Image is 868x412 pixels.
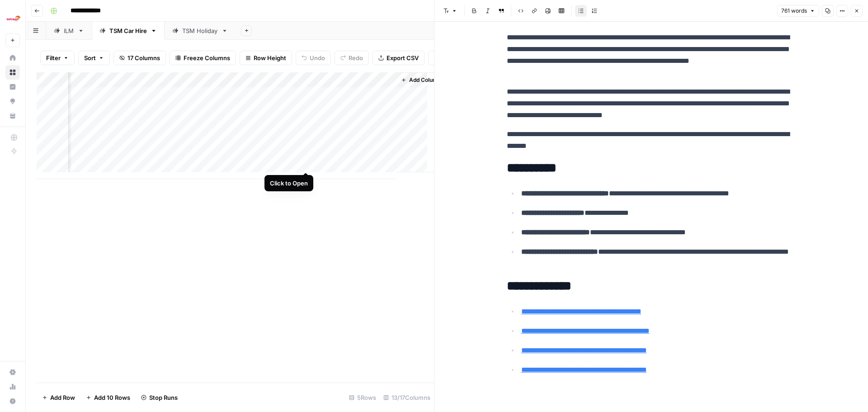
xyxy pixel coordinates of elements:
button: Export CSV [373,51,425,65]
a: Opportunities [5,94,20,109]
button: Redo [335,51,369,65]
button: Help + Support [5,394,20,408]
button: Add 10 Rows [80,390,136,405]
button: Filter [40,51,75,65]
button: 761 words [777,5,819,17]
a: Home [5,51,20,65]
button: Sort [78,51,110,65]
span: Row Height [254,53,286,62]
div: Click to Open [270,179,308,188]
a: TSM Holiday [165,22,236,40]
div: ILM [64,26,74,35]
span: 761 words [781,7,807,15]
a: Insights [5,80,20,94]
button: 17 Columns [113,51,166,65]
span: Filter [46,53,61,62]
button: Add Row [37,390,80,405]
button: Add Column [397,74,444,86]
a: Your Data [5,109,20,123]
button: Workspace: Ice Travel Group [5,7,20,30]
a: ILM [46,22,92,40]
span: Undo [310,53,325,62]
div: TSM Holiday [182,26,218,35]
span: Export CSV [387,53,419,62]
button: Freeze Columns [170,51,236,65]
div: 13/17 Columns [380,390,434,405]
a: Usage [5,379,20,394]
span: Freeze Columns [184,53,230,62]
span: Stop Runs [149,393,178,402]
a: Settings [5,365,20,379]
button: Row Height [240,51,292,65]
span: Sort [84,53,96,62]
div: 5 Rows [345,390,380,405]
span: Add Row [50,393,75,402]
a: TSM Car Hire [92,22,165,40]
span: Add Column [409,76,441,84]
span: Redo [349,53,363,62]
button: Stop Runs [136,390,183,405]
a: Browse [5,65,20,80]
div: TSM Car Hire [109,26,147,35]
img: Ice Travel Group Logo [5,10,22,27]
span: 17 Columns [127,53,160,62]
button: Undo [296,51,331,65]
span: Add 10 Rows [94,393,130,402]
